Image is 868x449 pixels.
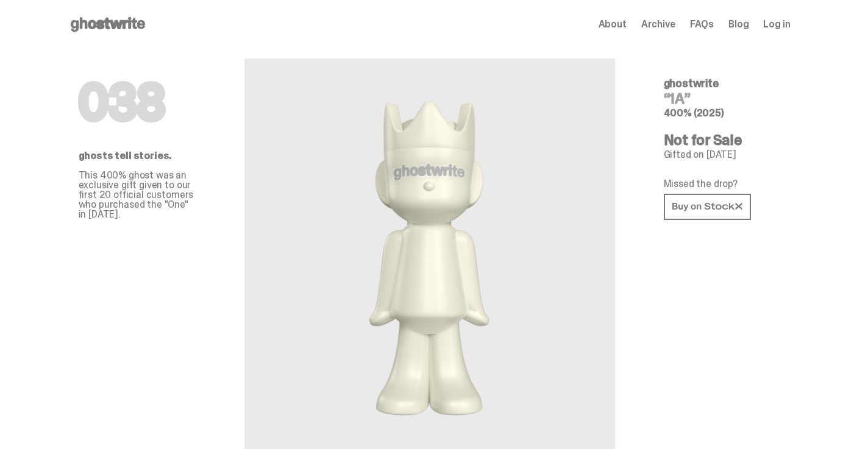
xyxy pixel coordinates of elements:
[641,19,675,29] a: Archive
[357,88,502,423] img: ghostwrite&ldquo;1A&rdquo;
[664,91,781,106] h4: “1A”
[664,179,781,189] p: Missed the drop?
[664,76,719,91] span: ghostwrite
[690,19,714,29] a: FAQs
[664,107,724,119] span: 400% (2025)
[664,133,781,147] h4: Not for Sale
[79,171,196,219] p: This 400% ghost was an exclusive gift given to our first 20 official customers who purchased the ...
[763,19,790,29] a: Log in
[79,151,196,161] p: ghosts tell stories.
[728,19,749,29] a: Blog
[599,19,627,29] a: About
[664,150,781,160] p: Gifted on [DATE]
[79,78,196,127] h1: 038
